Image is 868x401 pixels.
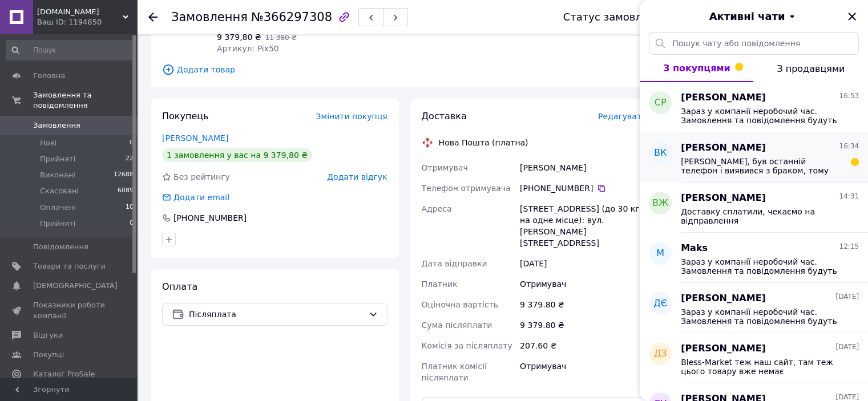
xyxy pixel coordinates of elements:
div: 207.60 ₴ [518,335,649,356]
span: M [656,247,664,260]
div: [PHONE_NUMBER] [520,183,647,194]
button: Активні чати [672,9,836,24]
span: [DATE] [835,292,859,302]
span: Артикул: Pix50 [217,44,279,53]
div: Додати email [161,192,231,203]
button: З продавцями [753,55,868,82]
span: Прийняті [40,218,75,229]
div: 9 379.80 ₴ [518,315,649,335]
span: Замовлення та повідомлення [33,90,137,111]
span: 6089 [118,186,134,196]
div: Додати email [172,192,231,203]
span: Адреса [422,204,452,213]
span: Змінити покупця [316,112,387,121]
span: Оціночна вартість [422,300,498,309]
button: СР[PERSON_NAME]16:53Зараз у компанії неробочий час. Замовлення та повідомлення будуть оброблені з... [640,82,868,132]
span: 9 379,80 ₴ [217,33,261,42]
div: 9 379.80 ₴ [518,294,649,315]
div: [DATE] [518,253,649,274]
span: Платник комісії післяплати [422,362,487,382]
div: Отримувач [518,356,649,388]
span: Дата відправки [422,259,487,268]
span: Замовлення [33,120,80,131]
span: 22 [126,154,134,164]
span: Отримувач [422,163,468,172]
span: Показники роботи компанії [33,300,106,321]
span: [PERSON_NAME] [681,342,766,355]
span: [DATE] [835,342,859,352]
span: Прийняті [40,154,75,164]
input: Пошук чату або повідомлення [649,32,859,55]
button: З покупцями [640,55,753,82]
span: №366297308 [251,10,332,24]
span: Tehnolyuks.com.ua [37,7,123,17]
span: Зараз у компанії неробочий час. Замовлення та повідомлення будуть оброблені з 09:00 найближчого р... [681,107,843,125]
span: 12688 [114,170,134,180]
span: [PERSON_NAME] [681,141,766,155]
span: 0 [130,218,134,229]
span: Оплата [162,281,197,292]
span: 11 380 ₴ [265,34,297,42]
button: MMaks12:15Зараз у компанії неробочий час. Замовлення та повідомлення будуть оброблені з 09:00 най... [640,233,868,283]
span: [PERSON_NAME] [681,91,766,104]
a: [PERSON_NAME] [162,133,228,143]
div: Нова Пошта (платна) [436,137,531,148]
div: Ваш ID: 1194850 [37,17,137,27]
div: Статус замовлення [563,11,668,23]
span: 16:34 [839,141,859,151]
span: Оплачені [40,202,76,213]
span: Зараз у компанії неробочий час. Замовлення та повідомлення будуть оброблені з 09:00 найближчого р... [681,257,843,276]
span: ВЖ [652,197,668,210]
span: Bless-Market теж наш сайт, там теж цього товару вже немає [681,358,843,376]
span: [DEMOGRAPHIC_DATA] [33,281,118,291]
span: З покупцями [663,63,730,74]
span: З продавцями [777,63,845,74]
span: Платник [422,280,458,289]
span: [PERSON_NAME], був останній телефон і виявився з браком, тому нажаль не зможемо відправити. Проси... [681,157,843,175]
span: Скасовані [40,186,79,196]
span: Доставка [422,111,467,121]
span: Відгуки [33,330,63,341]
button: ДЄ[PERSON_NAME][DATE]Зараз у компанії неробочий час. Замовлення та повідомлення будуть оброблені ... [640,283,868,333]
button: Закрити [845,10,859,23]
span: Покупці [33,350,64,360]
span: Головна [33,71,65,81]
span: Післяплата [189,308,364,321]
span: Каталог ProSale [33,369,95,379]
span: СР [655,96,667,110]
button: ВЖ[PERSON_NAME]14:31Доставку сплатили, чекаємо на відправлення [640,183,868,233]
span: Редагувати [598,112,647,121]
div: 1 замовлення у вас на 9 379,80 ₴ [162,148,312,162]
span: Зараз у компанії неробочий час. Замовлення та повідомлення будуть оброблені з 09:00 найближчого р... [681,307,843,326]
span: Додати відгук [327,172,387,181]
span: Додати товар [162,63,647,76]
input: Пошук [6,40,135,60]
span: [PERSON_NAME] [681,292,766,305]
span: ДЗ [654,347,667,361]
span: Повідомлення [33,242,88,252]
span: Без рейтингу [173,172,230,181]
span: 10 [126,202,134,213]
span: Сума післяплати [422,321,492,330]
span: ДЄ [653,297,667,310]
span: Покупець [162,111,209,121]
span: Активні чати [709,9,785,24]
span: Нові [40,138,56,148]
span: 0 [130,138,134,148]
div: [PERSON_NAME] [518,157,649,178]
span: [PERSON_NAME] [681,192,766,205]
span: Замовлення [171,10,248,24]
span: ВК [654,147,667,160]
div: Повернутися назад [148,11,158,23]
div: [STREET_ADDRESS] (до 30 кг на одне місце): вул. [PERSON_NAME][STREET_ADDRESS] [518,199,649,253]
span: 14:31 [839,192,859,201]
div: Отримувач [518,274,649,294]
button: ДЗ[PERSON_NAME][DATE]Bless-Market теж наш сайт, там теж цього товару вже немає [640,333,868,383]
span: Maks [681,242,708,255]
span: 12:15 [839,242,859,252]
span: Виконані [40,170,75,180]
div: [PHONE_NUMBER] [172,212,248,224]
span: Комісія за післяплату [422,341,512,350]
button: ВК[PERSON_NAME]16:34[PERSON_NAME], був останній телефон і виявився з браком, тому нажаль не зможе... [640,132,868,183]
span: Телефон отримувача [422,184,511,193]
